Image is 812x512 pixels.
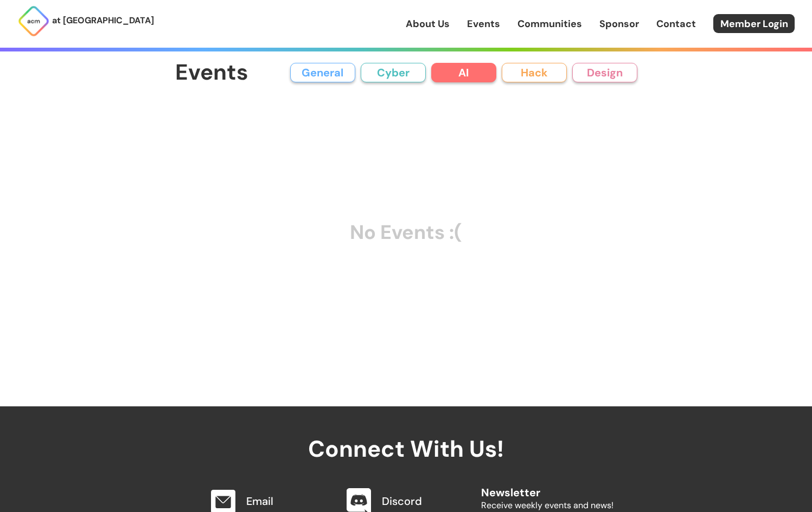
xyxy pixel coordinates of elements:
a: About Us [406,17,450,31]
a: Sponsor [599,17,639,31]
p: at [GEOGRAPHIC_DATA] [52,14,154,28]
div: No Events :( [175,105,637,361]
button: Cyber [361,63,426,82]
img: ACM Logo [17,5,50,37]
h2: Newsletter [481,476,613,498]
button: Hack [502,63,567,82]
button: Design [572,63,637,82]
a: Discord [382,494,422,508]
h1: Events [175,61,248,85]
h2: Connect With Us! [199,406,613,462]
a: Member Login [713,14,795,33]
button: General [290,63,355,82]
button: AI [431,63,496,82]
a: Communities [517,17,582,31]
a: Contact [656,17,696,31]
a: Email [246,494,273,508]
a: at [GEOGRAPHIC_DATA] [17,5,154,37]
a: Events [467,17,500,31]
